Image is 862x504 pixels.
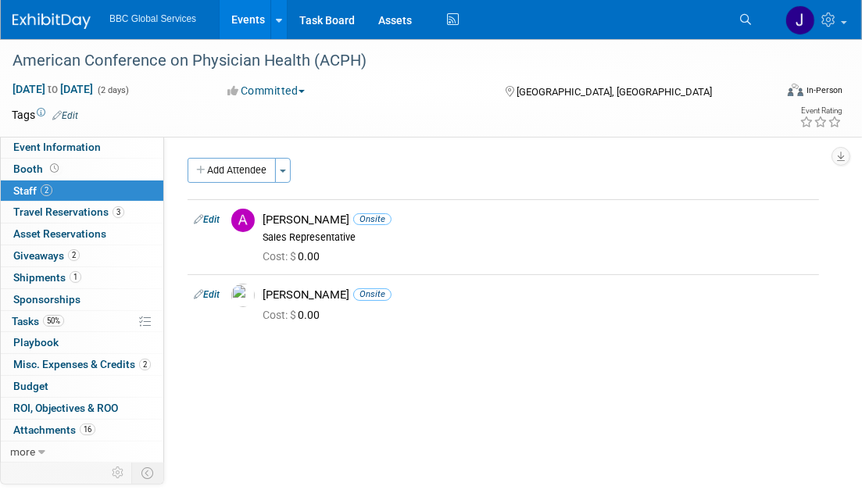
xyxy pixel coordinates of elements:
span: more [10,445,35,458]
span: 2 [139,359,151,370]
span: Giveaways [13,249,80,262]
span: Tasks [12,315,64,327]
a: Giveaways2 [1,245,163,266]
img: A.jpg [231,209,255,232]
span: 16 [80,424,95,435]
span: Cost: $ [263,309,298,321]
a: Edit [52,110,78,121]
a: Playbook [1,332,163,353]
span: Booth [13,163,62,175]
span: Attachments [13,424,95,436]
div: Event Rating [799,107,842,115]
span: Budget [13,380,48,392]
a: Misc. Expenses & Credits2 [1,354,163,375]
a: Asset Reservations [1,223,163,245]
a: Budget [1,376,163,397]
span: Shipments [13,271,81,284]
span: Staff [13,184,52,197]
span: Onsite [353,288,392,300]
a: Staff2 [1,181,163,202]
span: ROI, Objectives & ROO [13,402,118,414]
span: 0.00 [263,250,326,263]
span: Playbook [13,336,59,349]
span: 2 [41,184,52,196]
span: 1 [70,271,81,283]
span: 2 [68,249,80,261]
span: Onsite [353,213,392,225]
span: [DATE] [DATE] [12,82,94,96]
a: Edit [194,214,220,225]
span: Asset Reservations [13,227,106,240]
button: Add Attendee [188,158,276,183]
a: Booth [1,159,163,180]
img: Jennifer Benedict [785,5,815,35]
span: 3 [113,206,124,218]
img: ExhibitDay [13,13,91,29]
div: [PERSON_NAME] [263,288,813,302]
div: Event Format [714,81,842,105]
a: ROI, Objectives & ROO [1,398,163,419]
div: [PERSON_NAME] [263,213,813,227]
span: Travel Reservations [13,206,124,218]
span: 0.00 [263,309,326,321]
div: Sales Representative [263,231,813,244]
div: In-Person [806,84,842,96]
img: Format-Inperson.png [788,84,803,96]
span: Sponsorships [13,293,80,306]
span: Cost: $ [263,250,298,263]
div: American Conference on Physician Health (ACPH) [7,47,760,75]
a: Shipments1 [1,267,163,288]
span: to [45,83,60,95]
a: Sponsorships [1,289,163,310]
span: [GEOGRAPHIC_DATA], [GEOGRAPHIC_DATA] [517,86,712,98]
span: Event Information [13,141,101,153]
span: (2 days) [96,85,129,95]
a: Event Information [1,137,163,158]
span: BBC Global Services [109,13,196,24]
a: Travel Reservations3 [1,202,163,223]
a: Edit [194,289,220,300]
span: 50% [43,315,64,327]
td: Personalize Event Tab Strip [105,463,132,483]
a: Attachments16 [1,420,163,441]
td: Tags [12,107,78,123]
button: Committed [223,83,311,98]
a: more [1,441,163,463]
td: Toggle Event Tabs [132,463,164,483]
a: Tasks50% [1,311,163,332]
span: Misc. Expenses & Credits [13,358,151,370]
span: Booth not reserved yet [47,163,62,174]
